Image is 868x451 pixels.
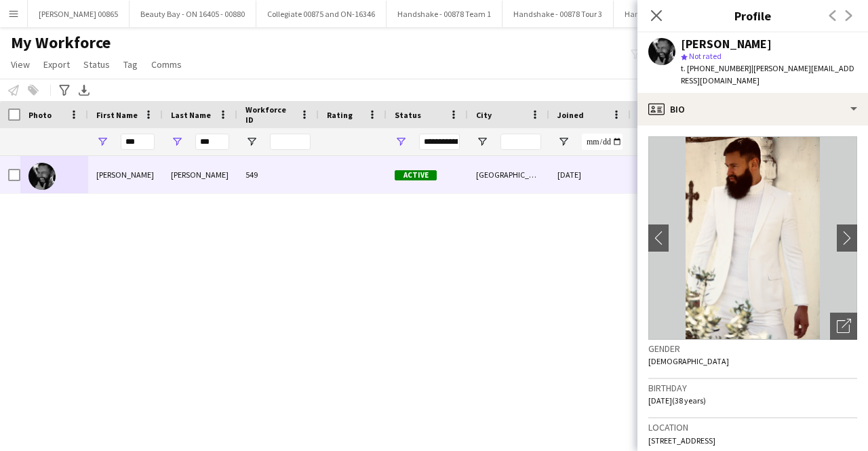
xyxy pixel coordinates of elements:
[648,435,715,446] span: [STREET_ADDRESS]
[582,134,623,150] input: Joined Filter Input
[118,56,143,73] a: Tag
[28,110,52,120] span: Photo
[270,134,311,150] input: Workforce ID Filter Input
[28,163,56,190] img: Daniel Lee
[648,395,706,406] span: [DATE] (38 years)
[614,1,730,27] button: Handshake - 00878 Team 2
[637,93,868,125] div: Bio
[689,51,722,61] span: Not rated
[830,313,857,340] div: Open photos pop-in
[395,110,421,120] span: Status
[38,56,75,73] a: Export
[245,136,258,148] button: Open Filter Menu
[43,58,70,71] span: Export
[171,110,211,120] span: Last Name
[83,58,110,71] span: Status
[557,136,570,148] button: Open Filter Menu
[56,82,73,98] app-action-btn: Advanced filters
[648,382,857,394] h3: Birthday
[130,1,256,27] button: Beauty Bay - ON 16405 - 00880
[648,342,857,355] h3: Gender
[681,63,854,85] span: | [PERSON_NAME][EMAIL_ADDRESS][DOMAIN_NAME]
[195,134,229,150] input: Last Name Filter Input
[637,7,868,24] h3: Profile
[681,63,751,73] span: t. [PHONE_NUMBER]
[395,136,407,148] button: Open Filter Menu
[11,58,30,71] span: View
[500,134,541,150] input: City Filter Input
[557,110,584,120] span: Joined
[163,156,237,193] div: [PERSON_NAME]
[395,170,437,180] span: Active
[28,1,130,27] button: [PERSON_NAME] 00865
[648,356,729,366] span: [DEMOGRAPHIC_DATA]
[476,136,488,148] button: Open Filter Menu
[245,104,294,125] span: Workforce ID
[648,421,857,433] h3: Location
[76,82,92,98] app-action-btn: Export XLSX
[549,156,631,193] div: [DATE]
[387,1,502,27] button: Handshake - 00878 Team 1
[631,156,712,193] div: 265 days
[5,56,35,73] a: View
[502,1,614,27] button: Handshake - 00878 Tour 3
[327,110,353,120] span: Rating
[11,33,111,53] span: My Workforce
[96,110,138,120] span: First Name
[121,134,155,150] input: First Name Filter Input
[256,1,387,27] button: Collegiate 00875 and ON-16346
[237,156,319,193] div: 549
[123,58,138,71] span: Tag
[146,56,187,73] a: Comms
[151,58,182,71] span: Comms
[468,156,549,193] div: [GEOGRAPHIC_DATA]
[88,156,163,193] div: [PERSON_NAME]
[681,38,772,50] div: [PERSON_NAME]
[78,56,115,73] a: Status
[171,136,183,148] button: Open Filter Menu
[96,136,108,148] button: Open Filter Menu
[476,110,492,120] span: City
[648,136,857,340] img: Crew avatar or photo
